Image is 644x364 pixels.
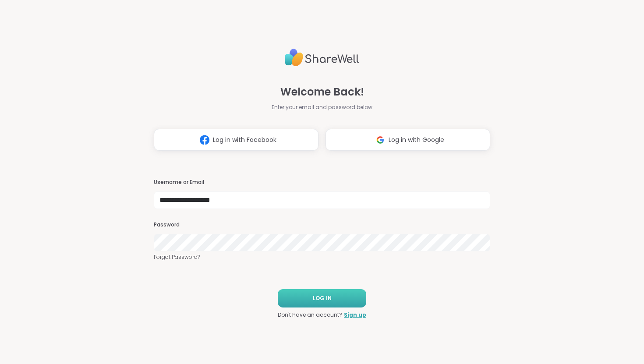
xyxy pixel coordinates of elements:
span: Log in with Facebook [213,135,276,145]
img: ShareWell Logomark [196,132,213,148]
a: Sign up [344,311,366,319]
img: ShareWell Logo [285,45,359,70]
span: LOG IN [313,294,332,302]
span: Don't have an account? [278,311,342,319]
span: Log in with Google [389,135,444,145]
h3: Username or Email [154,179,490,186]
button: LOG IN [278,289,366,307]
a: Forgot Password? [154,253,490,261]
button: Log in with Google [326,129,490,151]
span: Enter your email and password below [272,103,372,111]
h3: Password [154,221,490,229]
span: Welcome Back! [280,84,364,100]
button: Log in with Facebook [154,129,318,151]
img: ShareWell Logomark [372,132,389,148]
